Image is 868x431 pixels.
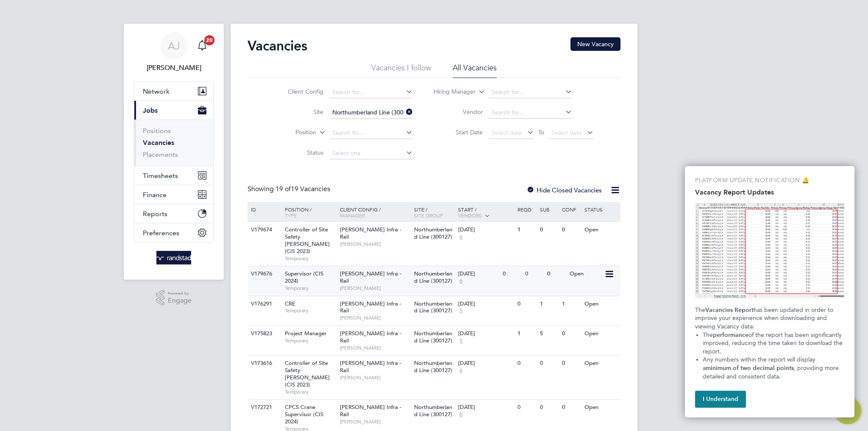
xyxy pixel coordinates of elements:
span: has been updated in order to improve your experience when downloading and viewing Vacancy data: [695,306,835,330]
div: Start / [456,202,515,223]
span: 19 of [275,185,291,193]
span: Vendors [458,212,482,219]
div: 1 [515,222,537,238]
span: Northumberland Line (300127) [414,226,452,240]
div: [DATE] [458,360,513,367]
button: New Vacancy [570,37,620,51]
div: Open [582,326,619,342]
div: [DATE] [458,300,513,308]
div: 0 [515,400,537,415]
div: Reqd [515,202,537,217]
strong: Vacancies Report [705,306,754,314]
span: [PERSON_NAME] Infra - Rail [340,359,401,374]
p: PLATFORM UPDATE NOTIFICATION 🔔 [695,176,844,185]
span: 6 [458,234,464,241]
span: Powered by [168,290,192,297]
span: The [703,331,713,339]
h2: Vacancy Report Updates [695,188,844,196]
nav: Main navigation [124,24,224,280]
span: Reports [143,210,167,218]
div: V179674 [249,222,278,238]
span: [PERSON_NAME] [340,285,410,292]
span: AJ [168,40,180,51]
span: Northumberland Line (300127) [414,300,452,314]
input: Select one [329,147,413,159]
input: Search for... [489,86,572,98]
button: I Understand [695,391,746,408]
div: Open [568,266,604,282]
span: CPCS Crane Supervisor (CIS 2024) [285,403,323,425]
span: Project Manager [285,330,327,337]
div: Open [582,296,619,312]
img: Highlight Columns with Numbers in the Vacancies Report [695,203,844,298]
strong: minimum of two decimal points [706,364,794,372]
span: Temporary [285,285,336,292]
div: 0 [501,266,523,282]
span: Northumberland Line (300127) [414,403,452,418]
div: 1 [560,296,582,312]
div: Open [582,356,619,371]
label: Site [275,108,323,116]
span: Finance [143,191,167,199]
div: Vacancy Report Updates [685,166,854,417]
span: [PERSON_NAME] [340,241,410,247]
div: 0 [560,356,582,371]
div: V172721 [249,400,278,415]
span: [PERSON_NAME] Infra - Rail [340,270,401,284]
div: 0 [560,326,582,342]
span: Preferences [143,229,179,237]
span: Amelia Jones [134,63,214,73]
span: [PERSON_NAME] [340,418,410,425]
div: V173616 [249,356,278,371]
span: Network [143,87,170,95]
label: Hide Closed Vacancies [526,186,602,194]
span: Supervisor (CIS 2024) [285,270,323,284]
div: [DATE] [458,270,498,278]
div: 0 [515,296,537,312]
span: Engage [168,297,192,304]
a: Placements [143,150,178,158]
span: 5 [458,307,464,314]
div: Showing [248,185,332,194]
li: Vacancies I follow [371,63,431,78]
a: Go to account details [134,32,214,73]
strong: performance [713,331,748,339]
span: [PERSON_NAME] Infra - Rail [340,330,401,344]
span: Select date [492,129,522,136]
div: ID [249,202,278,217]
div: V175823 [249,326,278,342]
span: [PERSON_NAME] [340,345,410,351]
div: Client Config / [338,202,412,222]
h2: Vacancies [248,37,307,54]
span: Manager [340,212,365,219]
input: Search for... [329,86,413,98]
span: Northumberland Line (300127) [414,330,452,344]
span: [PERSON_NAME] Infra - Rail [340,226,401,240]
span: Any numbers within the report will display a [703,356,817,372]
span: Controller of Site Safety [PERSON_NAME] (CIS 2023) [285,226,330,255]
span: Temporary [285,337,336,344]
label: Hiring Manager [427,88,476,96]
img: randstad-logo-retina.png [156,251,192,264]
span: Controller of Site Safety [PERSON_NAME] (CIS 2023) [285,359,330,388]
input: Search for... [489,107,572,119]
div: 5 [538,326,560,342]
li: All Vacancies [453,63,497,78]
div: 0 [560,400,582,415]
a: Vacancies [143,139,174,147]
div: [DATE] [458,330,513,337]
span: , providing more detailed and consistent data. [703,364,840,380]
div: 0 [538,400,560,415]
div: 0 [538,356,560,371]
div: Site / [412,202,456,222]
span: 6 [458,411,464,418]
div: 0 [515,356,537,371]
span: Jobs [143,106,158,114]
div: [DATE] [458,404,513,411]
span: 5 [458,337,464,345]
span: 20 [204,35,214,45]
input: Search for... [329,107,413,119]
span: [PERSON_NAME] [340,374,410,381]
a: Positions [143,127,171,135]
label: Start Date [434,128,483,136]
